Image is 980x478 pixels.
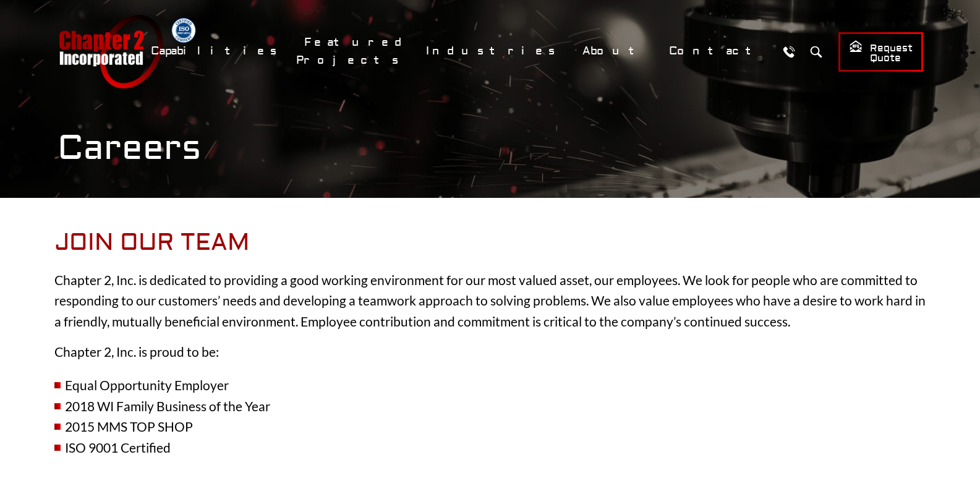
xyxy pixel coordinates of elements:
h2: Join our Team [54,229,926,257]
a: About [574,38,655,64]
li: 2015 MMS TOP SHOP [54,416,926,437]
h1: Careers [58,127,923,169]
a: Request Quote [838,32,923,72]
a: Industries [418,38,568,64]
p: Chapter 2, Inc. is proud to be: [54,341,926,362]
span: Request Quote [849,40,913,65]
li: ISO 9001 Certified [54,437,926,458]
a: Featured Projects [296,29,412,74]
button: Search [805,40,828,63]
a: Call Us [778,40,801,63]
a: Capabilities [143,38,290,64]
li: 2018 WI Family Business of the Year [54,396,926,417]
a: Chapter 2 Incorporated [58,15,163,88]
li: Equal Opportunity Employer [54,375,926,396]
a: Contact [661,38,772,64]
p: Chapter 2, Inc. is dedicated to providing a good working environment for our most valued asset, o... [54,270,926,332]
